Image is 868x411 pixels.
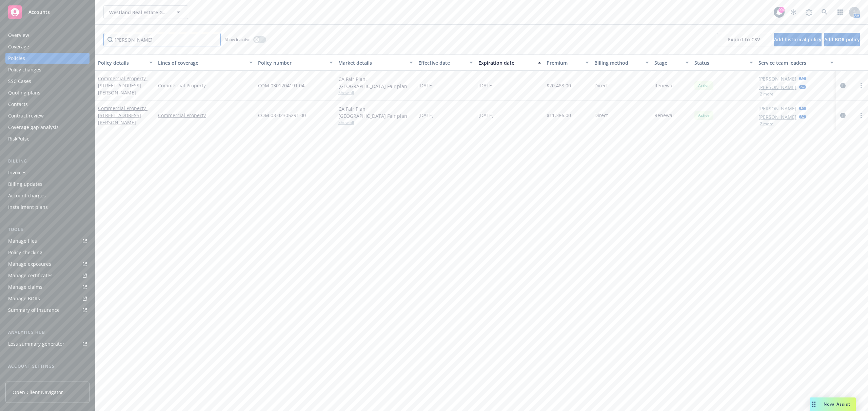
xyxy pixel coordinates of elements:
a: Billing updates [5,179,90,190]
a: Search [818,5,831,19]
div: Coverage gap analysis [8,122,59,133]
button: Export to CSV [717,33,771,46]
div: Manage exposures [8,259,51,269]
a: Policies [5,53,90,64]
span: Direct [594,112,608,119]
button: Service team leaders [756,55,836,71]
div: Account charges [8,190,46,201]
div: CA Fair Plan, [GEOGRAPHIC_DATA] Fair plan [338,75,413,90]
span: [DATE] [418,112,434,119]
span: - [STREET_ADDRESS][PERSON_NAME] [98,105,147,126]
div: Contacts [8,99,28,110]
button: Status [692,55,756,71]
a: Installment plans [5,202,90,213]
div: Drag to move [810,397,818,411]
a: Overview [5,30,90,41]
span: [DATE] [478,82,494,89]
span: COM 0301204191 04 [258,82,304,89]
a: Manage exposures [5,259,90,269]
a: circleInformation [839,111,847,120]
span: [DATE] [478,112,494,119]
div: Tools [5,226,90,233]
span: $11,386.00 [547,112,571,119]
button: 2 more [760,122,773,126]
a: Account charges [5,190,90,201]
button: Lines of coverage [155,55,255,71]
a: Invoices [5,167,90,178]
button: Policy details [95,55,155,71]
div: Analytics hub [5,329,90,336]
div: RiskPulse [8,133,29,144]
button: Add historical policy [774,33,822,46]
div: Policy number [258,59,325,66]
a: [PERSON_NAME] [758,113,796,121]
span: Show all [338,90,413,95]
a: Commercial Property [98,105,147,126]
a: Contract review [5,110,90,121]
a: Commercial Property [98,75,147,96]
div: Effective date [418,59,466,66]
div: Policy checking [8,247,42,258]
div: Manage BORs [8,293,40,304]
button: Stage [652,55,692,71]
div: Installment plans [8,202,48,213]
div: Expiration date [478,59,534,66]
button: Nova Assist [810,397,856,411]
a: Coverage gap analysis [5,122,90,133]
a: Contacts [5,99,90,110]
span: Renewal [654,112,674,119]
a: RiskPulse [5,133,90,144]
a: more [857,82,865,90]
a: Switch app [833,5,847,19]
a: Manage claims [5,282,90,293]
a: circleInformation [839,82,847,90]
a: Policy changes [5,64,90,75]
div: Service team [8,372,37,383]
a: [PERSON_NAME] [758,75,796,82]
a: Policy checking [5,247,90,258]
span: Show inactive [225,37,251,42]
div: Stage [654,59,682,66]
span: Active [697,112,711,118]
div: CA Fair Plan, [GEOGRAPHIC_DATA] Fair plan [338,105,413,120]
a: Loss summary generator [5,339,90,349]
a: [PERSON_NAME] [758,84,796,91]
div: Overview [8,30,29,41]
div: Invoices [8,167,26,178]
button: Policy number [255,55,335,71]
div: Manage claims [8,282,42,293]
div: Summary of insurance [8,305,60,316]
a: Accounts [5,3,90,22]
div: Service team leaders [758,59,826,66]
span: - [STREET_ADDRESS][PERSON_NAME] [98,75,147,96]
span: Export to CSV [728,36,760,43]
a: Commercial Property [158,112,253,119]
span: COM 03 02305291 00 [258,112,306,119]
a: SSC Cases [5,76,90,87]
div: Contract review [8,110,44,121]
a: Quoting plans [5,87,90,98]
span: $20,488.00 [547,82,571,89]
a: [PERSON_NAME] [758,105,796,112]
a: Stop snowing [787,5,800,19]
div: Lines of coverage [158,59,245,66]
span: Accounts [28,9,50,15]
a: Manage files [5,236,90,246]
div: Loss summary generator [8,339,64,349]
button: Billing method [592,55,652,71]
div: Manage certificates [8,270,53,281]
a: Report a Bug [802,5,816,19]
a: Service team [5,372,90,383]
span: Add BOR policy [824,36,860,43]
div: Billing [5,158,90,165]
a: Summary of insurance [5,305,90,316]
span: Open Client Navigator [13,389,63,396]
button: Westland Real Estate Group [103,5,188,19]
input: Filter by keyword... [103,33,221,46]
div: Billing method [594,59,642,66]
a: Commercial Property [158,82,253,89]
span: [DATE] [418,82,434,89]
span: Show all [338,120,413,125]
a: more [857,111,865,120]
